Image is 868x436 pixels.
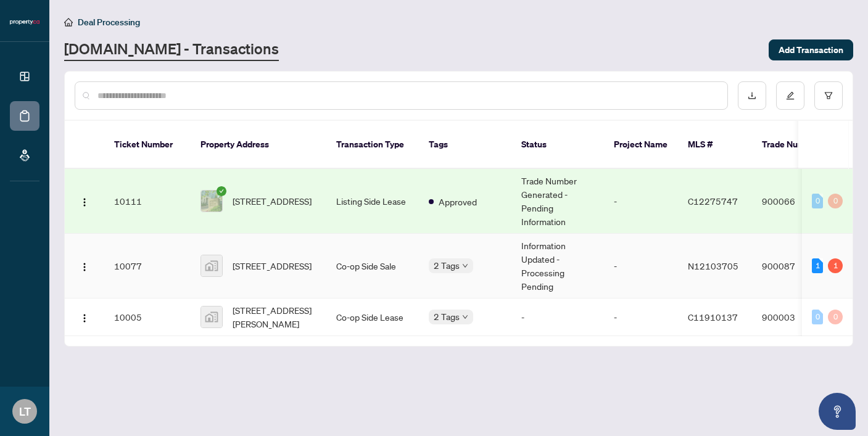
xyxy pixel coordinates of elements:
td: 10005 [104,298,191,336]
span: 2 Tags [434,258,460,273]
td: 900087 [752,234,838,298]
img: thumbnail-img [201,191,222,212]
button: Add Transaction [769,39,853,60]
td: Co-op Side Lease [326,298,419,336]
img: Logo [80,313,89,323]
span: down [462,314,468,320]
th: Trade Number [752,121,838,169]
th: Transaction Type [326,121,419,169]
td: - [604,169,678,234]
span: download [748,91,756,100]
span: Approved [439,195,477,208]
td: - [604,234,678,298]
span: C11910137 [688,311,738,323]
div: 1 [828,258,843,273]
button: download [738,81,766,110]
td: 900066 [752,169,838,234]
td: - [604,298,678,336]
td: 900003 [752,298,838,336]
td: Listing Side Lease [326,169,419,234]
span: [STREET_ADDRESS] [233,194,312,208]
th: Status [511,121,604,169]
span: filter [824,91,833,100]
button: edit [776,81,804,110]
th: Ticket Number [104,121,191,169]
span: Deal Processing [78,17,140,28]
th: Tags [419,121,511,169]
th: Project Name [604,121,678,169]
span: check-circle [217,186,226,196]
span: N12103705 [688,260,738,271]
button: filter [814,81,843,110]
a: [DOMAIN_NAME] - Transactions [64,39,279,61]
img: Logo [80,262,89,272]
div: 1 [812,258,823,273]
td: 10111 [104,169,191,234]
span: 2 Tags [434,310,460,324]
span: LT [19,403,31,420]
div: 0 [812,310,823,324]
td: Co-op Side Sale [326,234,419,298]
img: thumbnail-img [201,306,222,327]
img: Logo [80,197,89,207]
button: Open asap [819,393,856,430]
td: Trade Number Generated - Pending Information [511,169,604,234]
th: MLS # [678,121,752,169]
span: home [64,18,73,27]
span: [STREET_ADDRESS][PERSON_NAME] [233,303,316,331]
div: 0 [812,194,823,208]
button: Logo [75,307,94,327]
td: Information Updated - Processing Pending [511,234,604,298]
span: down [462,263,468,269]
td: 10077 [104,234,191,298]
th: Property Address [191,121,326,169]
td: - [511,298,604,336]
img: thumbnail-img [201,255,222,276]
button: Logo [75,191,94,211]
span: edit [786,91,795,100]
span: Add Transaction [779,40,843,60]
button: Logo [75,256,94,276]
span: C12275747 [688,195,738,207]
span: [STREET_ADDRESS] [233,259,312,273]
div: 0 [828,194,843,208]
div: 0 [828,310,843,324]
img: logo [10,19,39,26]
